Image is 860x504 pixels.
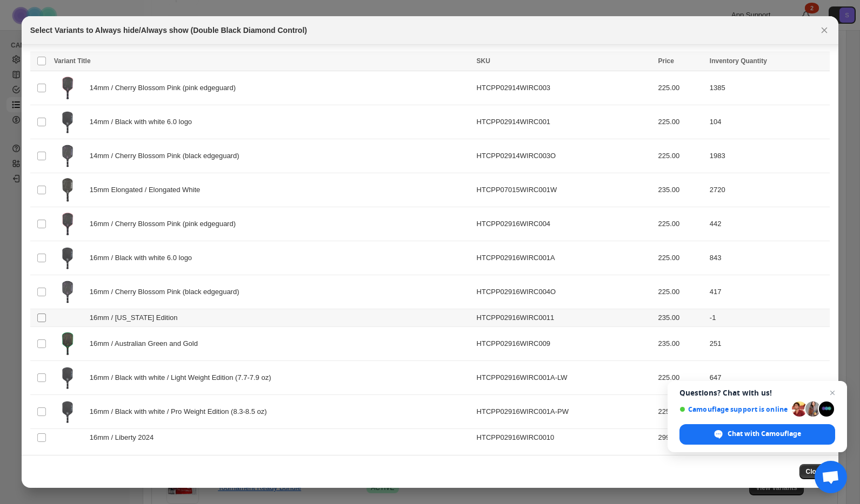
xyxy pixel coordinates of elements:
[474,71,655,105] td: HTCPP02914WIRC003
[679,424,835,445] div: Chat with Camouflage
[826,386,839,399] span: Close chat
[728,429,801,439] span: Chat with Camouflage
[474,361,655,395] td: HTCPP02916WIRC001A-LW
[90,406,273,417] span: 16mm / Black with white / Pro Weight Edition (8.3-8.5 oz)
[655,105,706,139] td: 225.00
[474,429,655,447] td: HTCPP02916WIRC0010
[706,173,830,207] td: 2720
[474,173,655,207] td: HTCPP07015WIRC001W
[90,338,204,349] span: 16mm / Australian Green and Gold
[655,241,706,275] td: 225.00
[54,364,81,391] img: Double-Black-Diamond-Control-Six-Zero-417078833.png
[679,389,835,397] span: Questions? Chat with us!
[54,108,81,135] img: Double-Black-Diamond-Control-Six-Zero-417078833.png
[474,309,655,327] td: HTCPP02916WIRC0011
[90,312,184,323] span: 16mm / [US_STATE] Edition
[90,83,242,93] span: 14mm / Cherry Blossom Pink (pink edgeguard)
[655,309,706,327] td: 235.00
[474,139,655,173] td: HTCPP02914WIRC003O
[474,275,655,309] td: HTCPP02916WIRC004O
[474,241,655,275] td: HTCPP02916WIRC001A
[90,432,159,443] span: 16mm / Liberty 2024
[706,327,830,361] td: 251
[54,278,81,305] img: Double-Black-Diamond-Control-Six-Zero-417079524.png
[30,25,307,36] h2: Select Variants to Always hide/Always show (Double Black Diamond Control)
[655,361,706,395] td: 225.00
[54,57,91,65] span: Variant Title
[655,71,706,105] td: 225.00
[706,275,830,309] td: 417
[655,327,706,361] td: 235.00
[655,207,706,241] td: 225.00
[54,142,81,169] img: Double-Black-Diamond-Control-Six-Zero-417079524.png
[474,105,655,139] td: HTCPP02914WIRC001
[90,185,206,195] span: 15mm Elongated / Elongated White
[706,71,830,105] td: 1385
[474,395,655,429] td: HTCPP02916WIRC001A-PW
[655,395,706,429] td: 225.00
[815,461,847,493] div: Open chat
[706,105,830,139] td: 104
[706,139,830,173] td: 1983
[54,74,81,101] img: Double-Black-Diamond-Control-Six-Zero-417079426.png
[54,398,81,425] img: Double-Black-Diamond-Control-Six-Zero-417078833.png
[54,210,81,237] img: Double-Black-Diamond-Control-Six-Zero-417079426.png
[806,467,824,476] span: Close
[655,275,706,309] td: 225.00
[90,287,245,297] span: 16mm / Cherry Blossom Pink (black edgeguard)
[706,241,830,275] td: 843
[90,117,198,127] span: 14mm / Black with white 6.0 logo
[477,57,490,65] span: SKU
[706,361,830,395] td: 647
[799,464,830,479] button: Close
[90,151,245,161] span: 14mm / Cherry Blossom Pink (black edgeguard)
[474,207,655,241] td: HTCPP02916WIRC004
[90,253,198,263] span: 16mm / Black with white 6.0 logo
[90,219,242,229] span: 16mm / Cherry Blossom Pink (pink edgeguard)
[658,57,674,65] span: Price
[655,139,706,173] td: 225.00
[54,330,81,357] img: Double-Black-Diamond-Control-Six-Zero-417080698.png
[655,173,706,207] td: 235.00
[710,57,767,65] span: Inventory Quantity
[54,176,81,203] img: 1_a4304a31-c37b-4869-8988-fa0d6c3c10c7.png
[706,207,830,241] td: 442
[817,23,832,38] button: Close
[706,309,830,327] td: -1
[90,372,277,383] span: 16mm / Black with white / Light Weight Edition (7.7-7.9 oz)
[679,405,788,413] span: Camouflage support is online
[54,244,81,271] img: Double-Black-Diamond-Control-Six-Zero-417078833.png
[655,429,706,447] td: 299.99
[474,327,655,361] td: HTCPP02916WIRC009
